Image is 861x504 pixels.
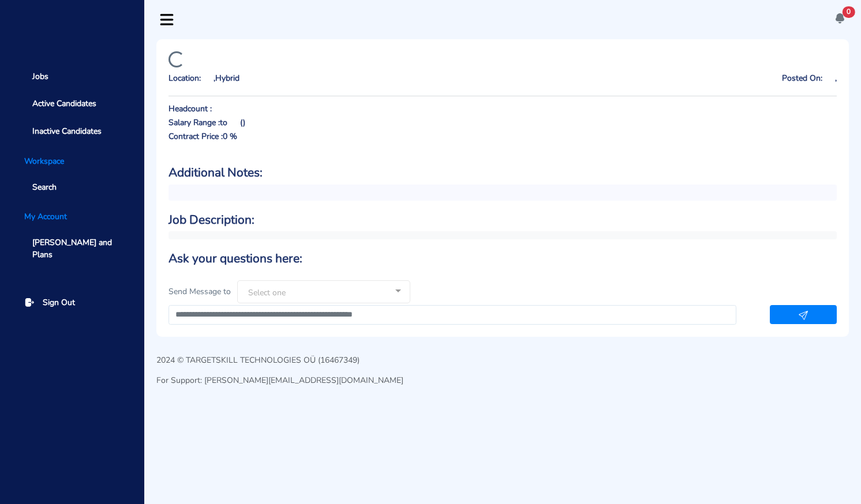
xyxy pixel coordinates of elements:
span: Hybrid [215,73,239,84]
a: 0 [834,12,846,27]
span: Jobs [32,70,48,82]
span: Sign Out [43,296,75,309]
h6: Contract Price : [169,132,223,142]
a: Active Candidates [16,92,128,116]
span: Search [32,181,57,193]
p: 2024 © TARGETSKILL TECHNOLOGIES OÜ (16467349) [156,354,403,366]
div: ​​ [169,305,837,325]
h6: Posted On: , [509,74,837,84]
a: Jobs [16,65,128,88]
h6: Additional Notes: [169,166,837,180]
h6: Location: , [169,74,497,84]
h6: Job Description: [169,213,837,227]
h4: Ask your questions here: [169,251,837,266]
span: Inactive Candidates [32,125,102,137]
a: Inactive Candidates [16,119,128,143]
span: Send Message to [169,285,231,298]
li: Workspace [16,155,128,167]
h6: 0 % [223,132,237,142]
li: My Account [16,210,128,223]
h6: Headcount : [169,104,212,114]
span: [PERSON_NAME] and Plans [32,236,120,261]
h6: Salary Range : [169,118,220,128]
span: Active Candidates [32,97,96,110]
h6: to () [220,118,245,128]
a: Search [16,175,128,199]
span: Select one [248,287,286,299]
a: [PERSON_NAME] and Plans [16,231,128,266]
span: 0 [843,6,855,18]
p: For Support: [PERSON_NAME][EMAIL_ADDRESS][DOMAIN_NAME] [156,374,403,386]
